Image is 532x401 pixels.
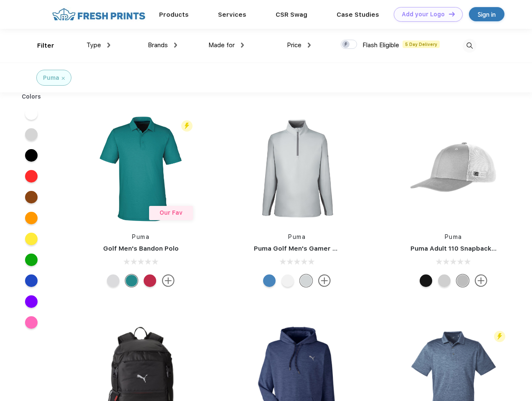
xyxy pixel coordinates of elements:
img: func=resize&h=266 [398,113,509,224]
div: Puma [43,74,59,82]
img: filter_cancel.svg [62,77,65,80]
div: Bright Cobalt [263,274,276,287]
div: Ski Patrol [144,274,156,287]
span: Brands [148,41,168,49]
div: High Rise [107,274,119,287]
a: Products [159,11,189,18]
span: Price [287,41,301,49]
div: Add your Logo [402,11,445,18]
span: Flash Eligible [362,41,399,49]
img: func=resize&h=266 [241,113,352,224]
img: desktop_search.svg [463,39,476,53]
img: dropdown.png [174,43,177,48]
a: Puma Golf Men's Gamer Golf Quarter-Zip [254,245,386,252]
a: Sign in [469,7,504,21]
img: more.svg [475,274,487,287]
span: Made for [208,41,235,49]
div: Quarry with Brt Whit [456,274,469,287]
a: Puma [132,233,149,240]
img: flash_active_toggle.svg [181,120,193,132]
a: CSR Swag [276,11,307,18]
img: func=resize&h=266 [85,113,196,224]
span: Type [86,41,101,49]
a: Golf Men's Bandon Polo [103,245,179,252]
span: Our Fav [160,209,182,216]
a: Puma [445,233,462,240]
img: fo%20logo%202.webp [50,7,148,22]
div: High Rise [300,274,312,287]
img: dropdown.png [107,43,110,48]
div: Bright White [281,274,294,287]
img: more.svg [318,274,331,287]
div: Filter [37,41,54,51]
img: dropdown.png [308,43,311,48]
div: Pma Blk with Pma Blk [420,274,432,287]
span: 5 Day Delivery [403,41,440,48]
div: Sign in [478,10,496,19]
div: Quarry Brt Whit [438,274,451,287]
img: dropdown.png [241,43,244,48]
img: flash_active_toggle.svg [494,331,505,342]
img: more.svg [162,274,175,287]
a: Services [218,11,246,18]
a: Puma [288,233,306,240]
div: Colors [15,92,48,101]
div: Green Lagoon [125,274,138,287]
img: DT [449,12,455,16]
